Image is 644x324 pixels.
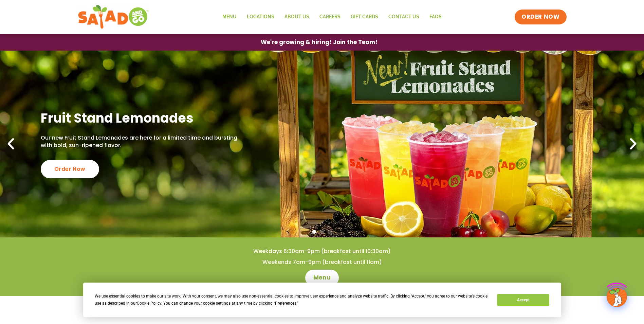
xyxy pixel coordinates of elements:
div: Previous slide [3,137,18,151]
a: GIFT CARDS [346,9,383,25]
h2: Fruit Stand Lemonades [41,110,240,126]
div: Next slide [626,137,641,151]
a: Contact Us [383,9,424,25]
nav: Menu [217,9,447,25]
div: Order Now [41,160,99,178]
span: ORDER NOW [521,13,559,21]
span: Go to slide 2 [320,230,324,234]
a: Menu [305,270,339,286]
h4: Weekends 7am-9pm (breakfast until 11am) [14,258,630,266]
div: Cookie Consent Prompt [83,283,561,317]
a: FAQs [424,9,447,25]
span: Go to slide 3 [328,230,332,234]
h4: Weekdays 6:30am-9pm (breakfast until 10:30am) [14,248,630,255]
span: Go to slide 1 [312,230,316,234]
span: Menu [313,274,331,282]
button: Accept [497,294,549,306]
a: We're growing & hiring! Join the Team! [251,34,388,50]
div: We use essential cookies to make our site work. With your consent, we may also use non-essential ... [95,293,489,307]
span: Cookie Policy [137,301,161,306]
a: About Us [279,9,314,25]
p: Our new Fruit Stand Lemonades are here for a limited time and bursting with bold, sun-ripened fla... [41,134,240,149]
a: Locations [242,9,279,25]
a: ORDER NOW [515,10,566,24]
span: We're growing & hiring! Join the Team! [261,39,378,45]
img: new-SAG-logo-768×292 [78,3,149,31]
a: Careers [314,9,346,25]
span: Preferences [275,301,296,306]
a: Menu [217,9,242,25]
